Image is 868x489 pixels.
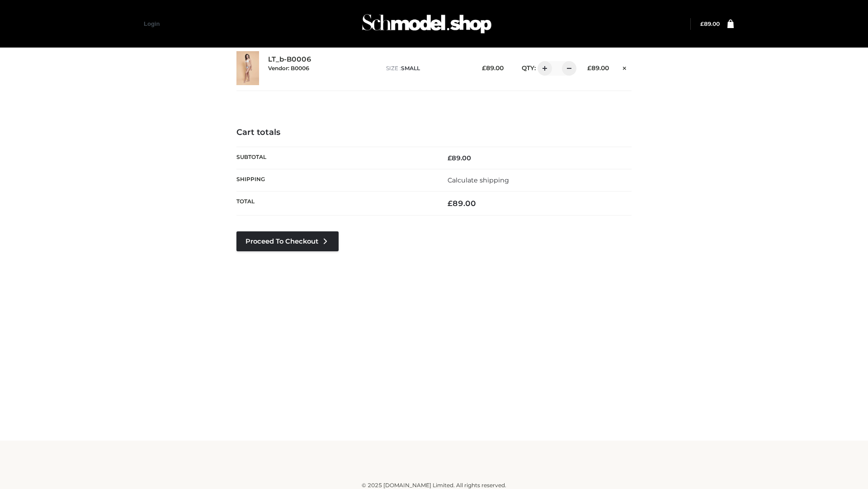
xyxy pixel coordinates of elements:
th: Subtotal [236,147,434,169]
a: Remove this item [618,61,632,73]
bdi: 89.00 [448,154,471,162]
bdi: 89.00 [448,199,476,208]
span: £ [700,20,704,27]
img: Schmodel Admin 964 [359,6,495,42]
th: Total [236,192,434,216]
div: LT_b-B0006 [268,55,377,81]
small: Vendor: B0006 [268,65,309,72]
h4: Cart totals [236,128,632,138]
a: Login [144,20,160,27]
bdi: 89.00 [482,64,504,72]
th: Shipping [236,169,434,191]
a: £89.00 [700,20,720,27]
a: Proceed to Checkout [236,231,339,251]
div: QTY: [513,61,573,76]
bdi: 89.00 [700,20,720,27]
p: size : [386,64,468,72]
bdi: 89.00 [587,64,609,72]
a: Calculate shipping [448,176,509,184]
span: £ [587,64,591,72]
span: £ [448,199,453,208]
span: SMALL [401,65,420,72]
span: £ [448,154,452,162]
span: £ [482,64,486,72]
